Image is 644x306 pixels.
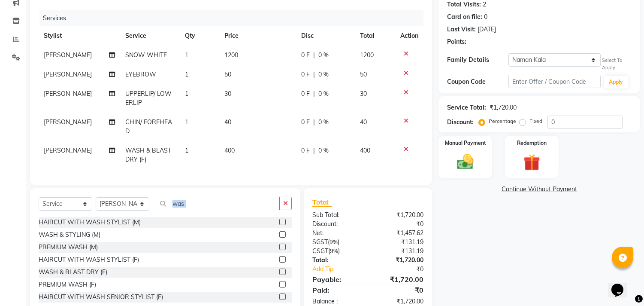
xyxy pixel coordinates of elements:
[224,90,231,98] span: 30
[126,118,172,135] span: CHIN/ FOREHEAD
[447,12,482,21] div: Card on file:
[368,247,430,256] div: ₹131.19
[360,147,371,154] span: 400
[484,12,487,21] div: 0
[313,70,315,79] span: |
[508,75,600,88] input: Enter Offer / Coupon Code
[44,51,92,59] span: [PERSON_NAME]
[44,147,92,154] span: [PERSON_NAME]
[489,117,516,125] label: Percentage
[368,256,430,265] div: ₹1,720.00
[529,117,542,125] label: Fixed
[368,229,430,238] div: ₹1,457.62
[313,118,315,127] span: |
[313,146,315,155] span: |
[447,55,508,64] div: Family Details
[318,89,329,98] span: 0 %
[301,70,310,79] span: 0 F
[121,26,180,46] th: Service
[318,118,329,127] span: 0 %
[312,238,328,246] span: SGST
[440,185,638,194] a: Continue Without Payment
[452,152,479,171] img: _cash.svg
[330,239,338,245] span: 9%
[126,147,172,163] span: WASH & BLAST DRY (F)
[355,26,396,46] th: Total
[306,229,368,238] div: Net:
[318,146,329,155] span: 0 %
[185,51,188,59] span: 1
[39,293,163,302] div: HAIRCUT WITH WASH SENIOR STYLIST (F)
[306,247,368,256] div: ( )
[301,118,310,127] span: 0 F
[360,70,367,78] span: 50
[306,274,368,285] div: Payable:
[360,118,367,126] span: 40
[447,37,466,46] div: Points:
[306,265,378,274] a: Add Tip
[126,51,167,59] span: SNOW WHITE
[180,26,219,46] th: Qty
[313,51,315,60] span: |
[447,103,486,112] div: Service Total:
[517,139,547,147] label: Redemption
[126,90,172,107] span: UPPERLIP/ LOWERLIP
[447,25,476,34] div: Last Visit:
[395,26,423,46] th: Action
[156,197,280,210] input: Search or Scan
[360,90,367,98] span: 30
[368,238,430,247] div: ₹131.19
[39,280,96,289] div: PREMIUM WASH (F)
[44,70,92,78] span: [PERSON_NAME]
[602,57,631,71] div: Select To Apply
[306,211,368,220] div: Sub Total:
[39,268,107,277] div: WASH & BLAST DRY (F)
[368,297,430,306] div: ₹1,720.00
[306,238,368,247] div: ( )
[378,265,430,274] div: ₹0
[224,70,231,78] span: 50
[39,230,100,239] div: WASH & STYLING (M)
[490,103,517,112] div: ₹1,720.00
[39,26,121,46] th: Stylist
[478,25,496,34] div: [DATE]
[219,26,296,46] th: Price
[313,89,315,98] span: |
[604,76,629,89] button: Apply
[330,248,338,254] span: 9%
[360,51,374,59] span: 1200
[185,147,188,154] span: 1
[301,51,310,60] span: 0 F
[126,70,157,78] span: EYEBROW
[306,256,368,265] div: Total:
[39,218,141,227] div: HAIRCUT WITH WASH STYLIST (M)
[447,118,474,127] div: Discount:
[44,118,92,126] span: [PERSON_NAME]
[312,198,332,207] span: Total
[296,26,355,46] th: Disc
[306,297,368,306] div: Balance :
[185,70,188,78] span: 1
[306,285,368,295] div: Paid:
[44,90,92,98] span: [PERSON_NAME]
[39,255,139,264] div: HAIRCUT WITH WASH STYLIST (F)
[368,211,430,220] div: ₹1,720.00
[368,285,430,295] div: ₹0
[368,274,430,285] div: ₹1,720.00
[518,152,545,173] img: _gift.svg
[445,139,486,147] label: Manual Payment
[318,70,329,79] span: 0 %
[224,147,235,154] span: 400
[185,118,188,126] span: 1
[39,10,430,26] div: Services
[39,243,98,252] div: PREMIUM WASH (M)
[368,220,430,229] div: ₹0
[224,118,231,126] span: 40
[301,89,310,98] span: 0 F
[185,90,188,98] span: 1
[306,220,368,229] div: Discount:
[224,51,238,59] span: 1200
[608,272,635,297] iframe: chat widget
[447,77,508,86] div: Coupon Code
[301,146,310,155] span: 0 F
